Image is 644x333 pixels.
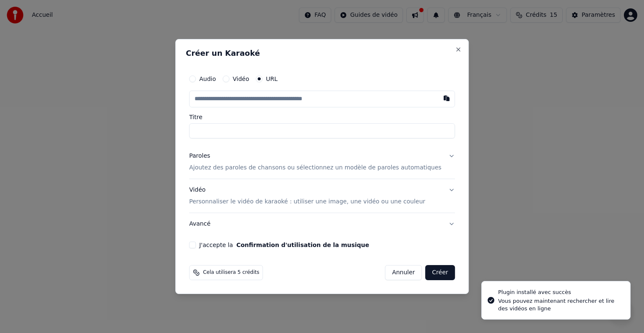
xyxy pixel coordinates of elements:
[203,269,259,276] span: Cela utilisera 5 crédits
[189,164,441,172] p: Ajoutez des paroles de chansons ou sélectionnez un modèle de paroles automatiques
[189,152,210,160] div: Paroles
[426,265,455,280] button: Créer
[199,242,369,248] label: J'accepte la
[199,76,216,82] label: Audio
[189,213,455,235] button: Avancé
[189,179,455,213] button: VidéoPersonnaliser le vidéo de karaoké : utiliser une image, une vidéo ou une couleur
[189,186,425,206] div: Vidéo
[266,76,278,82] label: URL
[233,76,249,82] label: Vidéo
[186,49,458,57] h2: Créer un Karaoké
[189,198,425,206] p: Personnaliser le vidéo de karaoké : utiliser une image, une vidéo ou une couleur
[385,265,422,280] button: Annuler
[189,114,455,120] label: Titre
[236,242,369,248] button: J'accepte la
[189,145,455,179] button: ParolesAjoutez des paroles de chansons ou sélectionnez un modèle de paroles automatiques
